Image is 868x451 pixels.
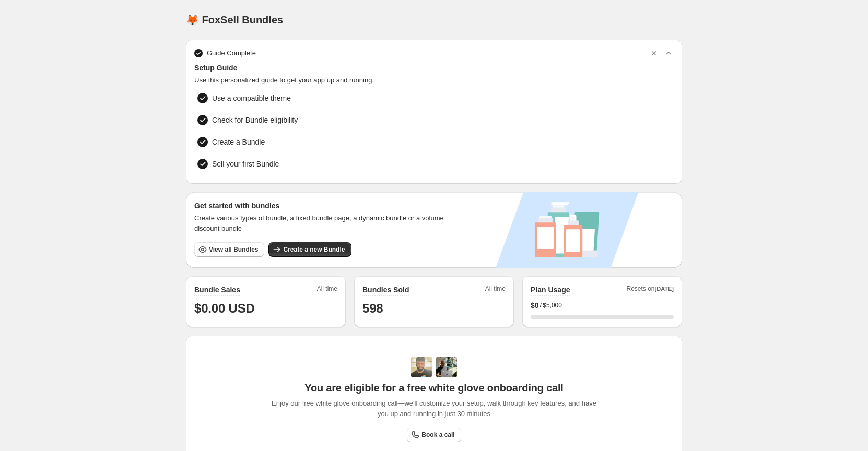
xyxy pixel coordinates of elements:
span: Use this personalized guide to get your app up and running. [194,75,674,86]
img: Adi [411,357,432,377]
h1: $0.00 USD [194,300,337,317]
h3: Get started with bundles [194,200,454,211]
h1: 598 [362,300,506,317]
a: Book a call [407,428,461,442]
span: Enjoy our free white glove onboarding call—we'll customize your setup, walk through key features,... [266,398,602,419]
h1: 🦊 FoxSell Bundles [186,14,283,26]
button: Create a new Bundle [268,242,351,257]
span: You are eligible for a free white glove onboarding call [304,382,563,394]
span: Sell your first Bundle [212,159,279,169]
span: $ 0 [531,300,539,311]
span: Create a Bundle [212,137,265,147]
span: Guide Complete [207,48,256,58]
div: / [531,300,674,311]
span: Create a new Bundle [283,245,345,254]
span: [DATE] [655,286,674,292]
span: $5,000 [543,301,562,310]
span: Use a compatible theme [212,93,291,103]
button: View all Bundles [194,242,264,257]
span: All time [317,284,337,296]
span: View all Bundles [209,245,258,254]
span: All time [485,284,506,296]
h2: Bundles Sold [362,284,409,295]
span: Resets on [627,284,674,296]
span: Check for Bundle eligibility [212,115,298,125]
span: Book a call [421,431,454,439]
span: Setup Guide [194,63,674,73]
h2: Bundle Sales [194,284,240,295]
img: Prakhar [436,357,457,377]
span: Create various types of bundle, a fixed bundle page, a dynamic bundle or a volume discount bundle [194,213,454,234]
h2: Plan Usage [531,284,570,295]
